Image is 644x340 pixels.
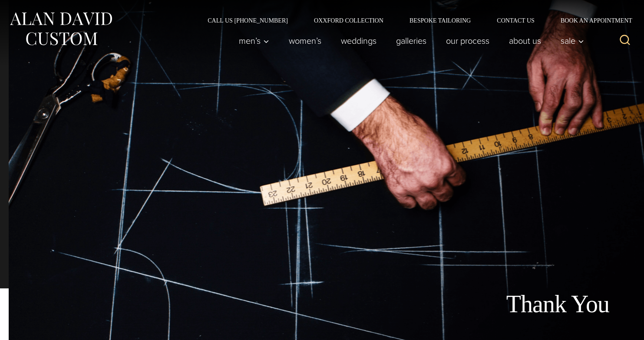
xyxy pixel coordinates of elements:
a: Book an Appointment [548,17,635,23]
a: About Us [499,32,551,49]
a: Bespoke Tailoring [396,17,484,23]
span: Sale [561,36,584,45]
nav: Primary Navigation [229,32,589,49]
a: Contact Us [484,17,548,23]
a: Call Us [PHONE_NUMBER] [195,17,301,23]
button: View Search Form [614,30,635,51]
h1: Thank You [416,290,609,319]
a: weddings [331,32,386,49]
a: Galleries [386,32,436,49]
a: Oxxford Collection [301,17,396,23]
nav: Secondary Navigation [195,17,635,23]
a: Women’s [279,32,331,49]
img: Alan David Custom [9,10,113,48]
span: Men’s [239,36,269,45]
a: Our Process [436,32,499,49]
